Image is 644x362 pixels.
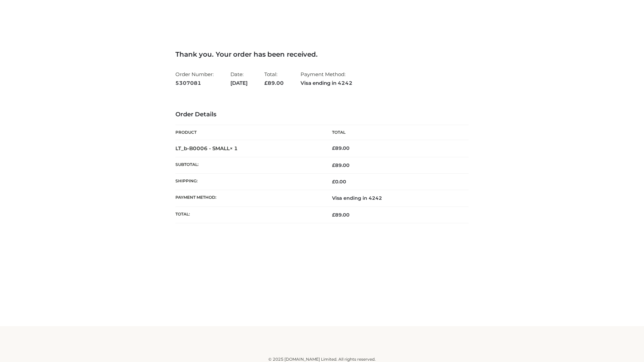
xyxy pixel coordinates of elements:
strong: 5307081 [175,79,214,87]
span: £ [332,145,335,151]
strong: × 1 [230,145,238,152]
bdi: 89.00 [332,145,350,151]
th: Total [322,125,469,140]
span: 89.00 [332,162,350,168]
span: £ [332,212,335,218]
li: Payment Method: [301,68,353,89]
strong: LT_b-B0006 - SMALL [175,145,238,152]
th: Total: [175,206,322,223]
span: £ [264,80,268,86]
strong: [DATE] [230,79,248,87]
span: £ [332,179,335,185]
th: Payment method: [175,190,322,206]
bdi: 0.00 [332,179,346,185]
td: Visa ending in 4242 [322,190,469,206]
h3: Order Details [175,111,469,118]
th: Product [175,125,322,140]
span: 89.00 [332,212,350,218]
li: Total: [264,68,284,89]
li: Order Number: [175,68,214,89]
span: 89.00 [264,80,284,86]
span: £ [332,162,335,168]
strong: Visa ending in 4242 [301,79,353,87]
th: Shipping: [175,174,322,190]
li: Date: [230,68,248,89]
h3: Thank you. Your order has been received. [175,50,469,58]
th: Subtotal: [175,157,322,173]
